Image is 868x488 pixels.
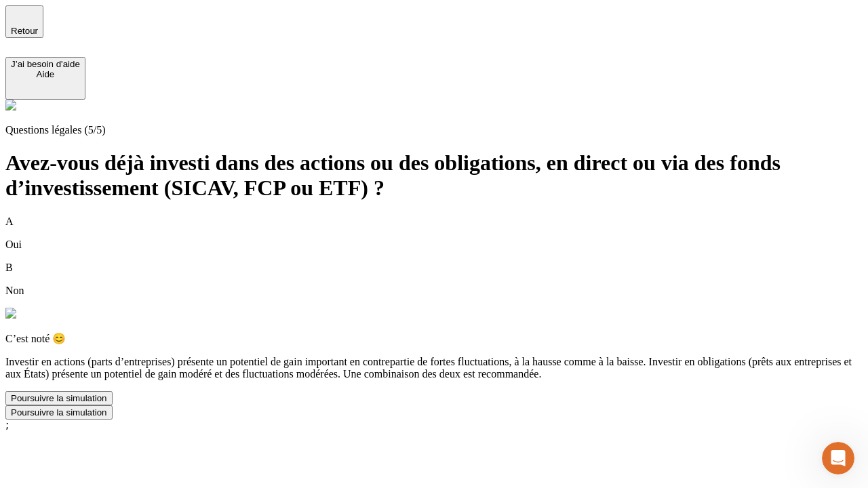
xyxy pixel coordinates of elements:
button: J’ai besoin d'aideAide [5,57,85,100]
span: Retour [11,26,38,36]
p: Investir en actions (parts d’entreprises) présente un potentiel de gain important en contrepartie... [5,356,863,380]
p: C’est noté 😊 [5,332,863,345]
p: B [5,262,863,274]
button: Poursuivre la simulation [5,391,113,405]
p: A [5,216,863,228]
iframe: Intercom live chat [822,442,854,474]
div: Aide [11,69,80,79]
button: Retour [5,5,43,38]
p: Oui [5,239,863,251]
p: Questions légales (5/5) [5,124,863,136]
div: ; [5,420,863,430]
img: alexis.png [5,100,16,110]
div: J’ai besoin d'aide [11,59,80,69]
div: Poursuivre la simulation [11,393,107,403]
img: alexis.png [5,308,16,319]
button: Poursuivre la simulation [5,405,113,420]
p: Non [5,285,863,297]
div: Poursuivre la simulation [11,407,107,418]
h1: Avez-vous déjà investi dans des actions ou des obligations, en direct ou via des fonds d’investis... [5,150,863,201]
